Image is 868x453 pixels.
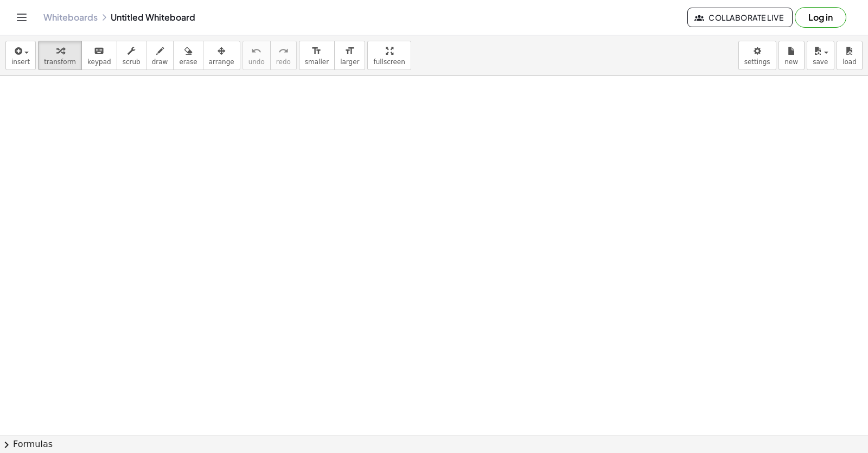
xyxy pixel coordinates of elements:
[209,58,234,66] span: arrange
[146,41,174,70] button: draw
[270,41,297,70] button: redoredo
[43,12,98,23] a: Whiteboards
[251,45,261,58] i: undo
[11,58,30,66] span: insert
[738,41,776,70] button: settings
[117,41,146,70] button: scrub
[813,58,828,66] span: save
[305,58,329,66] span: smaller
[837,41,863,70] button: load
[299,41,335,70] button: format_sizesmaller
[807,41,834,70] button: save
[697,12,783,22] span: Collaborate Live
[123,58,141,66] span: scrub
[44,58,76,66] span: transform
[373,58,405,66] span: fullscreen
[687,8,793,27] button: Collaborate Live
[173,41,203,70] button: erase
[203,41,240,70] button: arrange
[81,41,117,70] button: keyboardkeypad
[5,41,36,70] button: insert
[843,58,857,66] span: load
[87,58,111,66] span: keypad
[334,41,365,70] button: format_sizelarger
[13,9,30,26] button: Toggle navigation
[179,58,197,66] span: erase
[367,41,411,70] button: fullscreen
[778,41,805,70] button: new
[94,45,104,58] i: keyboard
[278,45,289,58] i: redo
[744,58,770,66] span: settings
[152,58,168,66] span: draw
[248,58,265,66] span: undo
[795,7,846,28] button: Log in
[784,58,798,66] span: new
[311,45,322,58] i: format_size
[242,41,271,70] button: undoundo
[344,45,355,58] i: format_size
[340,58,359,66] span: larger
[38,41,82,70] button: transform
[276,58,291,66] span: redo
